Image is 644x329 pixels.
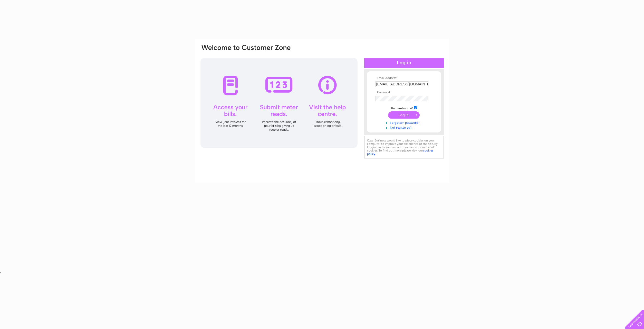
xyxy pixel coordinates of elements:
[374,91,434,94] th: Password:
[374,76,434,80] th: Email Address:
[367,149,433,156] a: cookies policy
[376,125,434,130] a: Not registered?
[374,105,434,110] td: Remember me?
[388,111,420,119] input: Submit
[376,120,434,125] a: Forgotten password?
[364,136,444,158] div: Clear Business would like to place cookies on your computer to improve your experience of the sit...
